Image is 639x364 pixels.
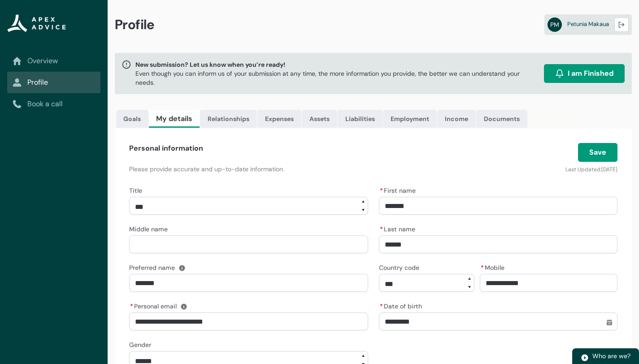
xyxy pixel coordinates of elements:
nav: Sub page [7,50,100,115]
label: Date of birth [379,300,426,311]
span: Petunia Makaua [567,20,609,28]
a: Income [437,110,476,128]
h4: Personal information [129,143,203,154]
label: Personal email [129,300,180,311]
span: I am Finished [568,68,613,79]
a: Overview [13,56,95,66]
img: play.svg [581,354,589,362]
abbr: required [380,186,383,195]
abbr: PM [548,17,562,32]
label: Last name [379,223,419,234]
abbr: required [481,264,484,272]
a: Documents [476,110,527,128]
lightning-formatted-date-time: [DATE] [601,166,617,173]
abbr: required [380,302,383,310]
a: Assets [302,110,337,128]
span: New submission? Let us know when you’re ready! [135,60,540,69]
span: Country code [379,264,419,272]
a: PMPetunia Makaua [544,14,632,35]
a: Employment [383,110,437,128]
button: Logout [614,17,629,32]
span: Who are we? [592,352,630,360]
label: Preferred name [129,261,178,272]
img: Apex Advice Group [7,14,66,32]
a: My details [149,110,200,128]
span: Title [129,186,142,195]
span: Gender [129,341,151,349]
a: Goals [116,110,148,128]
a: Liabilities [338,110,383,128]
label: First name [379,184,419,195]
abbr: required [380,225,383,233]
a: Expenses [257,110,301,128]
label: Mobile [480,261,508,272]
button: I am Finished [544,64,625,83]
p: Please provide accurate and up-to-date information. [129,165,451,173]
abbr: required [130,302,133,310]
button: Save [578,143,617,162]
a: Profile [13,77,95,88]
span: Profile [115,16,155,33]
label: Middle name [129,223,171,234]
p: Even though you can inform us of your submission at any time, the more information you provide, t... [135,69,540,87]
a: Book a call [13,99,95,109]
lightning-formatted-text: Last Updated: [565,166,601,173]
img: alarm.svg [555,69,564,78]
a: Relationships [200,110,257,128]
